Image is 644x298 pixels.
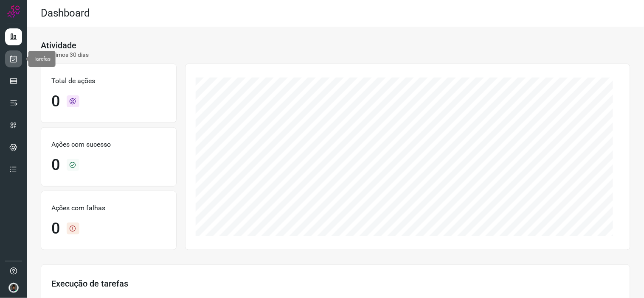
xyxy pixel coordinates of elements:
h3: Atividade [41,40,76,50]
span: Tarefas [34,56,51,62]
h1: 0 [51,220,60,238]
h3: Execução de tarefas [51,279,620,289]
p: Ações com sucesso [51,139,166,150]
p: Total de ações [51,76,166,86]
h2: Dashboard [41,7,90,19]
h1: 0 [51,92,60,111]
p: Últimos 30 dias [41,50,89,59]
img: d44150f10045ac5288e451a80f22ca79.png [8,283,19,293]
h1: 0 [51,156,60,174]
p: Ações com falhas [51,203,166,213]
img: Logo [7,5,20,18]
